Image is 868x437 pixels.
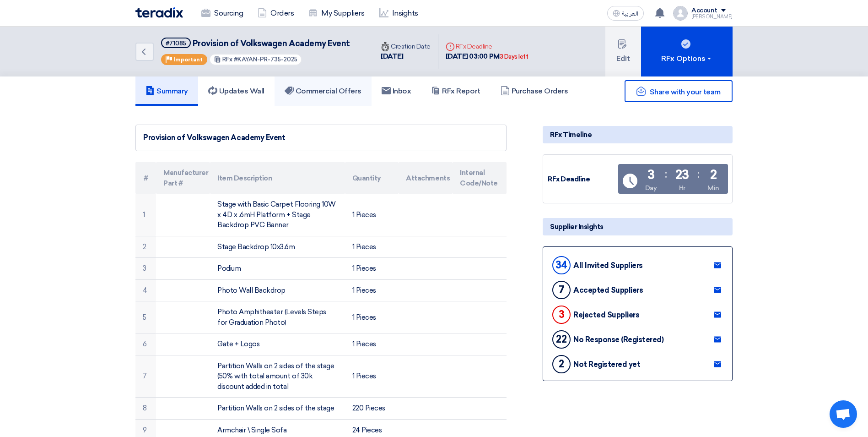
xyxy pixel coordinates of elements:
div: 3 [647,169,655,181]
td: Gate + Logos [210,333,345,355]
div: RFx Timeline [543,126,733,143]
td: 220 Pieces [345,398,399,420]
h5: Updates Wall [208,87,264,96]
td: 1 Pieces [345,333,399,355]
div: 2 [552,355,571,373]
td: 2 [135,236,156,258]
span: العربية [622,11,638,17]
td: Partition Walls on 2 sides of the stage (50% with total amount of 30k discount added in total [210,355,345,398]
th: Item Description [210,162,345,194]
td: 1 Pieces [345,194,399,236]
div: All Invited Suppliers [573,261,643,270]
a: My Suppliers [301,3,372,23]
div: 3 Days left [500,52,528,61]
td: 1 Pieces [345,301,399,333]
td: Partition Walls on 2 sides of the stage [210,398,345,420]
div: Not Registered yet [573,360,640,369]
a: Updates Wall [198,76,275,106]
span: RFx [222,56,232,63]
td: 7 [135,355,156,398]
th: Internal Code/Note [453,162,507,194]
td: 8 [135,398,156,420]
th: # [135,162,156,194]
h5: Summary [146,87,188,96]
td: Photo Amphitheater (Levels Steps for Graduation Photo) [210,301,345,333]
th: Quantity [345,162,399,194]
a: Open chat [830,400,857,428]
div: Supplier Insights [543,218,733,235]
div: RFx Deadline [548,174,616,185]
a: Sourcing [194,3,250,23]
td: 3 [135,258,156,280]
img: Teradix logo [135,7,183,18]
th: Manufacturer Part # [156,162,210,194]
span: Important [173,56,203,63]
td: Stage Backdrop 10x3.6m [210,236,345,258]
td: 4 [135,279,156,301]
a: Summary [135,76,198,106]
div: Provision of Volkswagen Academy Event [143,132,499,143]
td: 1 [135,194,156,236]
button: Edit [605,27,641,76]
div: 7 [552,281,571,299]
button: العربية [607,6,644,21]
td: 1 Pieces [345,236,399,258]
div: RFx Deadline [446,42,528,51]
a: Orders [250,3,301,23]
div: 23 [675,169,689,181]
div: [DATE] 03:00 PM [446,51,528,62]
div: No Response (Registered) [573,335,663,344]
th: Attachments [399,162,453,194]
div: 22 [552,330,571,349]
a: Commercial Offers [275,76,372,106]
div: Hr [679,183,685,193]
div: Accepted Suppliers [573,286,643,295]
div: 34 [552,256,571,274]
div: RFx Options [661,53,713,64]
h5: Purchase Orders [501,87,568,96]
td: 5 [135,301,156,333]
h5: RFx Report [431,87,480,96]
td: Stage with Basic Carpet Flooring 10W x 4D x .6mH Platform + Stage Backdrop PVC Banner [210,194,345,236]
div: : [665,166,667,182]
td: 1 Pieces [345,258,399,280]
h5: Inbox [382,87,411,96]
button: RFx Options [641,27,733,76]
a: Inbox [372,76,421,106]
div: #71085 [166,40,186,46]
div: Creation Date [381,42,431,51]
div: Account [691,7,717,15]
div: [DATE] [381,51,431,62]
div: Min [707,183,719,193]
div: Rejected Suppliers [573,311,639,319]
span: #KAYAN-PR-735-2025 [234,56,297,63]
div: 2 [710,169,717,181]
a: RFx Report [421,76,490,106]
td: Podium [210,258,345,280]
div: Day [645,183,657,193]
span: Provision of Volkswagen Academy Event [193,38,350,49]
td: 1 Pieces [345,355,399,398]
img: profile_test.png [673,6,688,21]
div: 3 [552,306,571,324]
a: Purchase Orders [491,76,578,106]
span: Share with your team [650,87,721,96]
td: 1 Pieces [345,279,399,301]
td: Photo Wall Backdrop [210,279,345,301]
div: [PERSON_NAME] [691,14,733,19]
h5: Provision of Volkswagen Academy Event [161,38,350,49]
td: 6 [135,333,156,355]
div: : [697,166,700,182]
h5: Commercial Offers [285,87,361,96]
a: Insights [372,3,426,23]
